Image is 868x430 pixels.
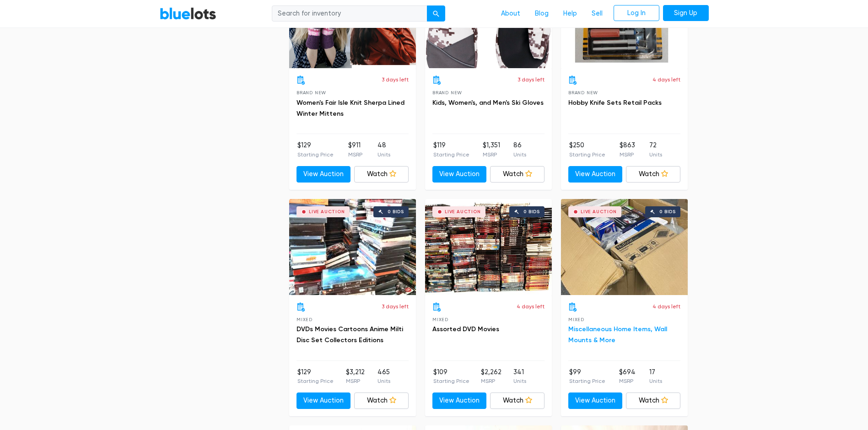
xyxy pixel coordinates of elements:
p: Units [377,377,390,385]
li: 341 [513,367,526,386]
li: 17 [649,367,662,386]
p: Starting Price [297,150,334,159]
a: Live Auction 0 bids [425,199,552,295]
p: 4 days left [652,75,680,84]
li: $99 [569,367,605,386]
a: About [494,5,528,22]
div: Live Auction [581,210,617,214]
a: View Auction [432,392,487,409]
p: Starting Price [297,377,334,385]
a: Live Auction 0 bids [289,199,416,295]
p: Units [513,150,526,159]
div: 0 bids [388,210,404,214]
a: Women's Fair Isle Knit Sherpa Lined Winter Mittens [297,99,404,118]
li: $1,351 [483,140,500,159]
li: $129 [297,367,334,386]
div: 0 bids [523,210,540,214]
a: Watch [354,392,409,409]
p: Units [513,377,526,385]
p: 3 days left [382,302,409,311]
a: Sign Up [663,5,709,21]
p: MSRP [483,150,500,159]
div: Live Auction [309,210,345,214]
li: $694 [619,367,636,386]
p: 4 days left [517,302,545,311]
li: $2,262 [481,367,501,386]
a: Help [556,5,584,22]
li: $863 [620,140,635,159]
li: 465 [377,367,390,386]
a: Hobby Knife Sets Retail Packs [568,99,662,107]
a: Blog [528,5,556,22]
a: Assorted DVD Movies [432,325,499,333]
li: $129 [297,140,334,159]
p: Starting Price [569,377,605,385]
p: Starting Price [433,150,469,159]
p: 3 days left [518,75,545,84]
a: Watch [626,166,680,183]
li: $109 [433,367,469,386]
a: Sell [584,5,610,22]
span: Brand New [432,90,462,95]
p: MSRP [346,377,365,385]
a: View Auction [568,166,623,183]
p: MSRP [481,377,501,385]
a: View Auction [297,166,351,183]
p: 4 days left [652,302,680,311]
input: Search for inventory [272,5,427,22]
p: Units [649,150,662,159]
a: View Auction [297,392,351,409]
span: Mixed [432,317,448,322]
p: Starting Price [569,150,605,159]
span: Mixed [297,317,313,322]
span: Brand New [568,90,598,95]
li: $119 [433,140,469,159]
p: MSRP [348,150,362,159]
li: 48 [377,140,390,159]
a: View Auction [432,166,487,183]
a: Watch [490,166,545,183]
li: 72 [649,140,662,159]
a: BlueLots [160,7,216,20]
a: View Auction [568,392,623,409]
a: DVDs Movies Cartoons Anime Milti Disc Set Collectors Editions [297,325,403,344]
p: 3 days left [382,75,409,84]
a: Watch [490,392,545,409]
a: Watch [626,392,680,409]
div: Live Auction [445,210,481,214]
a: Watch [354,166,409,183]
p: Units [377,150,390,159]
p: MSRP [620,150,635,159]
a: Miscellaneous Home Items, Wall Mounts & More [568,325,667,344]
span: Mixed [568,317,584,322]
a: Kids, Women's, and Men's Ski Gloves [432,99,544,107]
a: Log In [614,5,659,21]
li: $911 [348,140,362,159]
li: 86 [513,140,526,159]
p: Starting Price [433,377,469,385]
p: MSRP [619,377,636,385]
span: Brand New [297,90,326,95]
li: $250 [569,140,605,159]
li: $3,212 [346,367,365,386]
div: 0 bids [659,210,676,214]
a: Live Auction 0 bids [561,199,688,295]
p: Units [649,377,662,385]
